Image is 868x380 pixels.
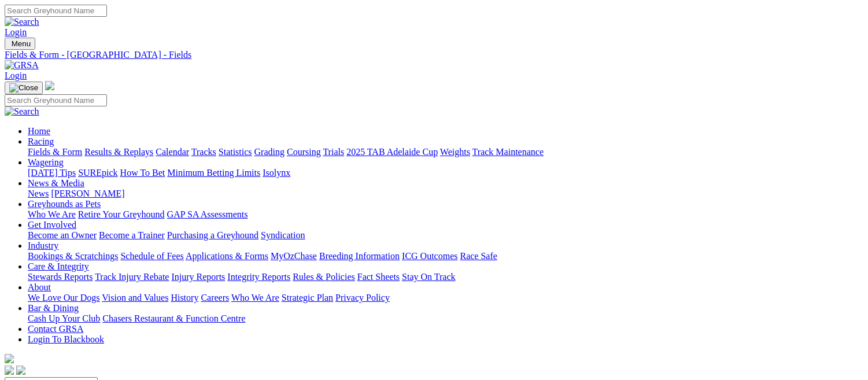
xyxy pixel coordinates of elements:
[12,39,31,48] span: Menu
[5,17,39,27] img: Search
[460,251,497,261] a: Race Safe
[5,106,39,117] img: Search
[346,147,438,157] a: 2025 TAB Adelaide Cup
[28,334,104,344] a: Login To Blackbook
[263,168,290,178] a: Isolynx
[28,157,64,167] a: Wagering
[45,81,54,90] img: logo-grsa-white.png
[28,209,863,220] div: Greyhounds as Pets
[28,209,76,219] a: Who We Are
[28,230,863,241] div: Get Involved
[219,147,252,157] a: Statistics
[28,272,93,282] a: Stewards Reports
[78,168,117,178] a: SUREpick
[28,251,118,261] a: Bookings & Scratchings
[5,27,27,37] a: Login
[102,293,168,302] a: Vision and Values
[231,293,279,302] a: Who We Are
[102,313,245,323] a: Chasers Restaurant & Function Centre
[28,230,97,240] a: Become an Owner
[167,209,248,219] a: GAP SA Assessments
[28,251,863,261] div: Industry
[51,189,124,198] a: [PERSON_NAME]
[84,147,153,157] a: Results & Replays
[28,178,84,188] a: News & Media
[191,147,216,157] a: Tracks
[78,209,165,219] a: Retire Your Greyhound
[323,147,344,157] a: Trials
[120,168,165,178] a: How To Bet
[287,147,321,157] a: Coursing
[261,230,305,240] a: Syndication
[28,303,79,313] a: Bar & Dining
[227,272,290,282] a: Integrity Reports
[5,5,107,17] input: Search
[28,126,50,136] a: Home
[357,272,400,282] a: Fact Sheets
[28,220,76,230] a: Get Involved
[254,147,285,157] a: Grading
[5,38,35,50] button: Toggle navigation
[28,168,863,178] div: Wagering
[28,147,82,157] a: Fields & Form
[95,272,169,282] a: Track Injury Rebate
[28,313,863,324] div: Bar & Dining
[156,147,189,157] a: Calendar
[186,251,268,261] a: Applications & Forms
[335,293,390,302] a: Privacy Policy
[5,50,863,60] a: Fields & Form - [GEOGRAPHIC_DATA] - Fields
[5,82,43,94] button: Toggle navigation
[28,199,101,209] a: Greyhounds as Pets
[472,147,544,157] a: Track Maintenance
[5,354,14,363] img: logo-grsa-white.png
[319,251,400,261] a: Breeding Information
[293,272,355,282] a: Rules & Policies
[282,293,333,302] a: Strategic Plan
[271,251,317,261] a: MyOzChase
[16,366,25,375] img: twitter.svg
[120,251,183,261] a: Schedule of Fees
[28,293,863,303] div: About
[5,71,27,80] a: Login
[5,60,39,71] img: GRSA
[28,324,83,334] a: Contact GRSA
[28,241,58,250] a: Industry
[402,272,455,282] a: Stay On Track
[440,147,470,157] a: Weights
[402,251,457,261] a: ICG Outcomes
[28,261,89,271] a: Care & Integrity
[171,272,225,282] a: Injury Reports
[28,313,100,323] a: Cash Up Your Club
[28,147,863,157] div: Racing
[167,230,258,240] a: Purchasing a Greyhound
[171,293,198,302] a: History
[201,293,229,302] a: Careers
[28,189,863,199] div: News & Media
[5,94,107,106] input: Search
[99,230,165,240] a: Become a Trainer
[167,168,260,178] a: Minimum Betting Limits
[28,136,54,146] a: Racing
[28,189,49,198] a: News
[28,293,99,302] a: We Love Our Dogs
[9,83,38,93] img: Close
[5,366,14,375] img: facebook.svg
[28,282,51,292] a: About
[28,168,76,178] a: [DATE] Tips
[28,272,863,282] div: Care & Integrity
